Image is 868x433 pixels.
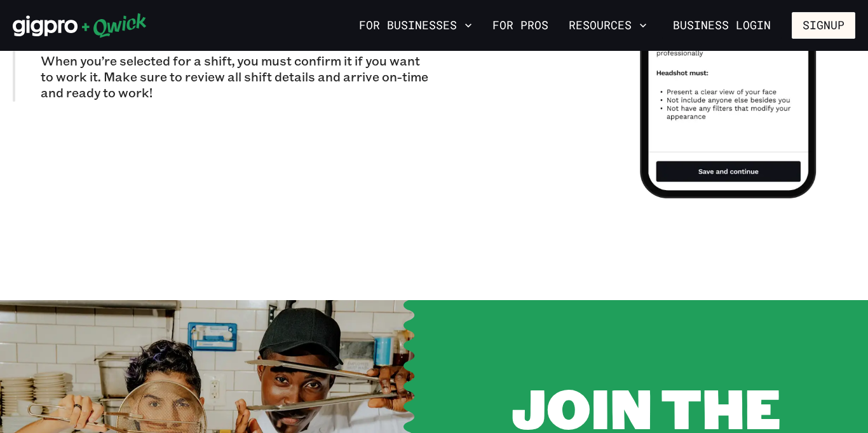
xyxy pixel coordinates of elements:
a: Business Login [662,12,782,39]
button: Resources [564,15,652,36]
a: For Pros [487,15,553,36]
p: When you’re selected for a shift, you must confirm it if you want to work it. Make sure to review... [41,53,434,100]
button: Signup [792,12,855,39]
div: When you’re selected for a shift, you must confirm it if you want to work it. Make sure to review... [13,51,434,102]
button: For Businesses [354,15,477,36]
